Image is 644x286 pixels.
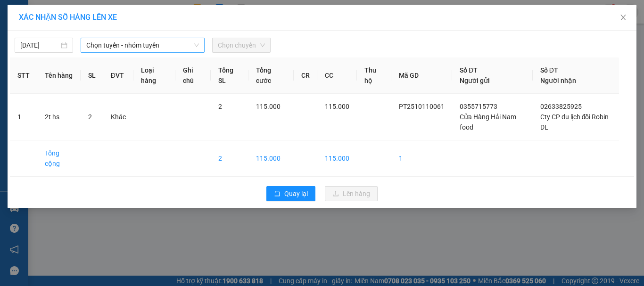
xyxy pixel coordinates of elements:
[274,190,281,198] span: rollback
[10,57,37,94] th: STT
[175,57,211,94] th: Ghi chú
[211,57,248,94] th: Tổng SL
[37,94,81,140] td: 2t hs
[325,186,378,201] button: uploadLên hàng
[218,103,222,110] span: 2
[540,77,576,84] span: Người nhận
[103,57,133,94] th: ĐVT
[540,113,609,131] span: Cty CP du lịch đồi Robin DL
[103,94,133,140] td: Khác
[37,140,81,177] td: Tổng cộng
[317,57,357,94] th: CC
[540,66,558,74] span: Số ĐT
[248,57,294,94] th: Tổng cước
[391,57,452,94] th: Mã GD
[540,103,582,110] span: 02633825925
[317,140,357,177] td: 115.000
[399,103,445,110] span: PT2510110061
[266,186,315,201] button: rollbackQuay lại
[460,66,478,74] span: Số ĐT
[218,38,265,52] span: Chọn chuyến
[256,103,281,110] span: 115.000
[133,57,175,94] th: Loại hàng
[81,57,103,94] th: SL
[19,13,117,22] span: XÁC NHẬN SỐ HÀNG LÊN XE
[460,77,490,84] span: Người gửi
[610,5,636,31] button: Close
[211,140,248,177] td: 2
[357,57,391,94] th: Thu hộ
[619,14,627,21] span: close
[325,103,349,110] span: 115.000
[10,94,37,140] td: 1
[391,140,452,177] td: 1
[460,103,497,110] span: 0355715773
[284,188,308,199] span: Quay lại
[86,38,199,52] span: Chọn tuyến - nhóm tuyến
[37,57,81,94] th: Tên hàng
[194,42,199,48] span: down
[248,140,294,177] td: 115.000
[88,113,92,121] span: 2
[460,113,516,131] span: Cửa Hàng Hải Nam food
[20,40,59,50] input: 11/10/2025
[294,57,317,94] th: CR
